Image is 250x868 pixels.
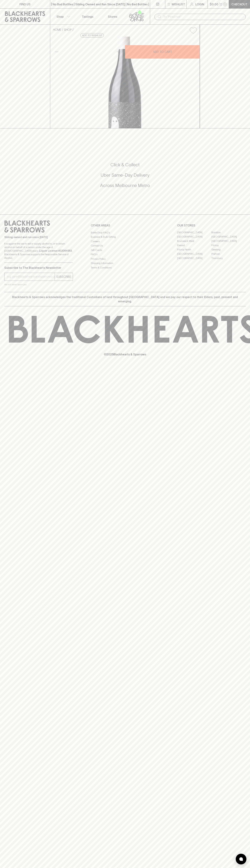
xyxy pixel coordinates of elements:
a: Stores [100,9,125,24]
p: Checkout [231,2,247,6]
img: 35192.png [50,37,200,128]
p: Stores [108,14,117,19]
a: Bottle Drop FAQ's [91,230,159,235]
a: Gift Cards [91,248,159,252]
p: FIND US [19,2,31,6]
p: We will never spam you [4,283,73,286]
h5: Click & Collect [4,162,246,168]
button: Add to wishlist [188,26,198,35]
a: [GEOGRAPHIC_DATA] [177,235,211,239]
a: Careers [91,239,159,243]
p: Subscribe to The Blackhearts Newsletter [4,266,73,270]
img: bubble-icon [239,857,243,861]
a: Fitzroy North [177,248,211,252]
a: Braddon [211,230,246,235]
p: Login [195,2,204,6]
h5: Across Melbourne Metro [4,183,246,188]
p: OUR STORES [177,223,246,228]
a: Contact Us [91,244,159,248]
input: e.g. jane@blackheartsandsparrows.com.au [7,274,55,280]
input: Try "Pinot noir" [163,14,243,20]
a: [GEOGRAPHIC_DATA] [177,252,211,256]
p: It is against the law to sell or supply alcohol to, or to obtain alcohol on behalf of a person un... [4,242,73,260]
a: Elwood [177,243,211,248]
a: Thornbury [211,256,246,260]
a: HOME [53,28,61,31]
button: Add to wishlist [80,33,104,38]
a: Fitzroy [211,243,246,248]
a: Shipping Information [91,261,159,265]
h5: Uber Same-Day Delivery [4,172,246,178]
p: Tastings [82,14,93,19]
a: [GEOGRAPHIC_DATA] [177,256,211,260]
button: ADD TO CART [125,45,200,59]
a: [GEOGRAPHIC_DATA] [211,239,246,243]
strong: Liquor License #32064953 [39,249,72,252]
a: SHOP [64,28,72,31]
p: Blackhearts & Sparrows acknowledges the traditional Custodians of land throughout [GEOGRAPHIC_DAT... [7,295,243,303]
button: SUBSCRIBE [55,273,73,281]
a: Geelong [211,248,246,252]
p: $0.00 [210,2,218,6]
a: Tastings [75,9,100,24]
a: Business & Bulk Gifting [91,235,159,239]
a: [GEOGRAPHIC_DATA] [211,235,246,239]
p: 0 [224,3,226,5]
p: SUBSCRIBE [56,275,71,279]
p: OTHER AREAS [91,223,159,228]
a: [GEOGRAPHIC_DATA] [177,230,211,235]
p: Wishlist [172,2,185,6]
p: ADD TO CART [153,50,172,54]
a: Brunswick West [177,239,211,243]
a: Privacy Policy [91,257,159,261]
div: Call to action block [4,148,246,207]
a: FAQ's [91,252,159,257]
button: Shop [50,9,75,24]
p: Sibling owned and run since [DATE] [4,235,73,239]
a: Terms & Conditions [91,265,159,270]
p: Shop [56,14,64,19]
a: Prahran [211,252,246,256]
